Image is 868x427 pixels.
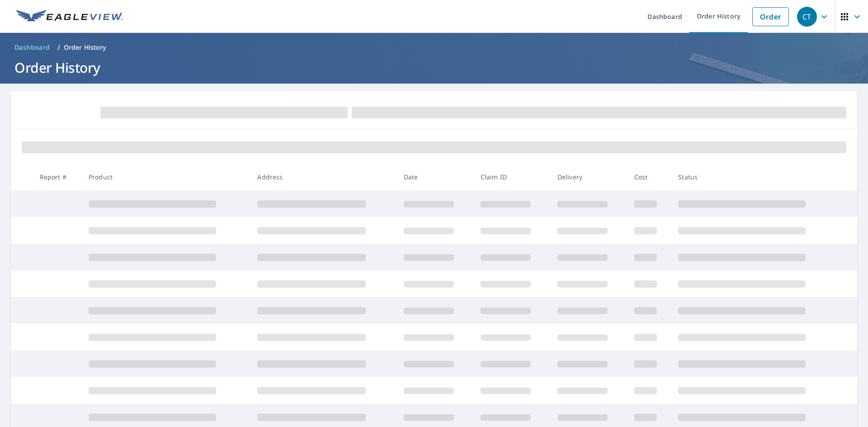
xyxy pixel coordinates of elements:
th: Date [396,164,473,190]
h1: Order History [11,58,857,77]
p: Order History [64,43,106,52]
img: EV Logo [16,10,123,23]
th: Cost [627,164,671,190]
span: Dashboard [14,43,50,52]
th: Product [81,164,250,190]
nav: breadcrumb [11,40,857,55]
th: Claim ID [473,164,550,190]
th: Delivery [550,164,627,190]
div: CT [797,7,817,27]
li: / [57,42,60,53]
th: Report # [33,164,81,190]
a: Dashboard [11,40,54,55]
th: Address [250,164,396,190]
th: Status [671,164,840,190]
a: Order [752,7,789,26]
